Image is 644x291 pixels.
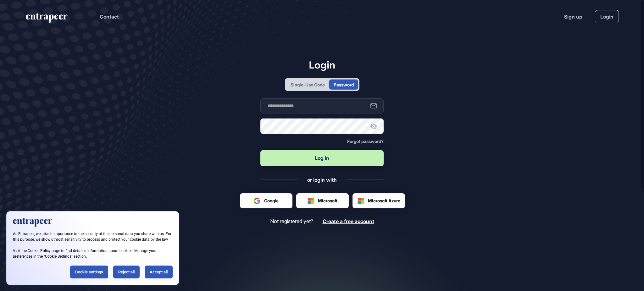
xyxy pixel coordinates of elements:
a: Forgot password? [347,139,384,144]
a: entrapeer-logo [25,13,68,25]
button: Log in [260,150,384,166]
a: Create a free account [323,218,374,224]
div: or login with [307,176,337,183]
span: Not registered yet? [270,218,313,224]
a: Login [595,10,619,23]
button: Contact [100,13,119,21]
div: Password [334,81,354,88]
div: Single-Use Code [291,81,325,88]
a: Sign up [564,13,582,20]
h1: Login [260,59,384,71]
